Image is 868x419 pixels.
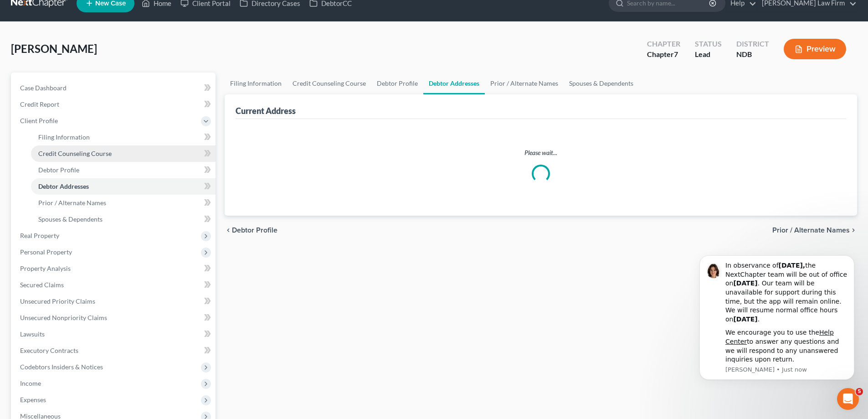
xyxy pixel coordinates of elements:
span: Income [20,379,41,387]
a: Debtor Addresses [31,178,216,195]
a: Property Analysis [13,260,216,277]
span: Prior / Alternate Names [38,199,106,207]
a: Case Dashboard [13,80,216,96]
div: District [736,39,769,49]
span: Spouses & Dependents [38,215,103,223]
a: Credit Counseling Course [287,72,371,94]
a: Filing Information [31,129,216,145]
span: [PERSON_NAME] [11,42,97,55]
span: Personal Property [20,248,72,256]
a: Spouses & Dependents [31,211,216,228]
span: Debtor Profile [38,166,79,174]
a: Filing Information [225,72,287,94]
a: Spouses & Dependents [564,72,639,94]
a: Secured Claims [13,277,216,293]
span: 7 [674,50,678,58]
a: Debtor Profile [31,162,216,178]
a: Prior / Alternate Names [31,195,216,211]
a: Executory Contracts [13,342,216,359]
button: Preview [784,39,846,59]
a: Debtor Profile [371,72,423,94]
div: Status [695,39,722,49]
div: Chapter [647,49,680,60]
span: Credit Counseling Course [38,150,112,157]
span: Lawsuits [20,330,45,338]
span: Filing Information [38,133,90,141]
span: 5 [856,388,863,395]
div: Chapter [647,39,680,49]
a: Lawsuits [13,326,216,342]
span: Client Profile [20,117,58,124]
span: Expenses [20,396,46,403]
div: Current Address [236,105,296,116]
a: Debtor Addresses [423,72,485,94]
div: NDB [736,49,769,60]
div: Lead [695,49,722,60]
span: Debtor Profile [232,227,277,234]
span: Credit Report [20,100,59,108]
span: Real Property [20,232,59,239]
span: Unsecured Priority Claims [20,297,95,305]
span: Debtor Addresses [38,182,89,190]
a: Credit Counseling Course [31,145,216,162]
i: chevron_right [850,227,857,234]
p: Please wait... [243,148,839,157]
button: Prior / Alternate Names chevron_right [772,227,857,234]
i: chevron_left [225,227,232,234]
button: chevron_left Debtor Profile [225,227,277,234]
span: Secured Claims [20,281,64,289]
a: Prior / Alternate Names [485,72,564,94]
a: Credit Report [13,96,216,113]
span: Property Analysis [20,264,71,272]
span: Executory Contracts [20,347,78,354]
span: Unsecured Nonpriority Claims [20,314,107,321]
iframe: Intercom live chat [837,388,859,410]
a: Unsecured Priority Claims [13,293,216,310]
span: Codebtors Insiders & Notices [20,363,103,371]
span: Prior / Alternate Names [772,227,850,234]
a: Unsecured Nonpriority Claims [13,310,216,326]
span: Case Dashboard [20,84,67,92]
iframe: Intercom notifications message [686,242,868,394]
